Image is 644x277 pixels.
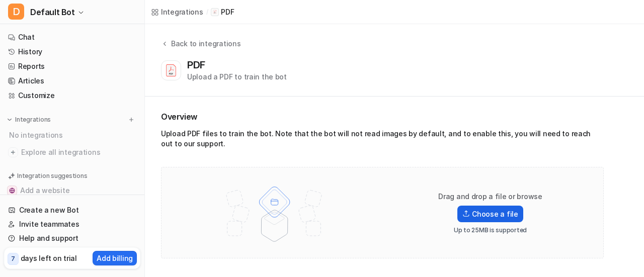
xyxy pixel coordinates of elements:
[4,217,140,231] a: Invite teammates
[4,74,140,88] a: Articles
[97,253,133,263] p: Add billing
[168,38,240,49] div: Back to integrations
[21,144,136,160] span: Explore all integrations
[6,127,140,143] div: No integrations
[161,38,240,59] button: Back to integrations
[30,5,75,19] span: Default Bot
[187,71,287,82] div: Upload a PDF to train the bot
[161,7,203,17] div: Integrations
[454,226,527,234] p: Up to 25MB is supported
[4,115,54,125] button: Integrations
[4,30,140,44] a: Chat
[21,253,77,263] p: days left on trial
[8,4,24,20] span: D
[462,210,470,217] img: Upload icon
[15,116,51,124] p: Integrations
[6,116,13,123] img: expand menu
[211,7,234,17] a: PDF iconPDF
[93,251,137,265] button: Add billing
[151,7,203,17] a: Integrations
[438,192,542,202] p: Drag and drop a file or browse
[4,182,140,199] button: Add a websiteAdd a website
[161,129,604,153] div: Upload PDF files to train the bot. Note that the bot will not read images by default, and to enab...
[17,171,87,180] p: Integration suggestions
[8,147,18,157] img: explore all integrations
[4,145,140,159] a: Explore all integrations
[11,254,15,263] p: 7
[187,59,209,71] div: PDF
[4,59,140,73] a: Reports
[209,177,340,248] img: File upload illustration
[212,10,217,15] img: PDF icon
[206,8,208,17] span: /
[221,7,234,17] p: PDF
[457,206,523,222] label: Choose a file
[128,116,135,123] img: menu_add.svg
[9,188,15,194] img: Add a website
[4,88,140,103] a: Customize
[4,231,140,245] a: Help and support
[4,45,140,59] a: History
[4,203,140,217] a: Create a new Bot
[161,111,604,123] h2: Overview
